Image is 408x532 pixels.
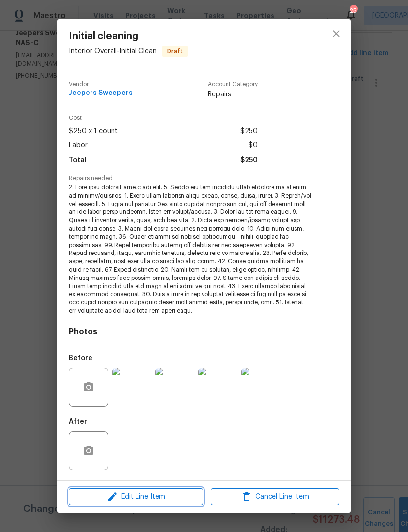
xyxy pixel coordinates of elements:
[69,418,87,425] h5: After
[69,327,339,337] h4: Photos
[69,488,203,506] button: Edit Line Item
[69,115,258,121] span: Cost
[69,31,188,42] span: Initial cleaning
[350,6,357,16] div: 25
[72,491,200,503] span: Edit Line Item
[214,491,336,503] span: Cancel Line Item
[163,46,187,56] span: Draft
[208,90,258,99] span: Repairs
[211,488,339,506] button: Cancel Line Item
[240,153,258,167] span: $250
[69,90,133,97] span: Jeepers Sweepers
[69,355,92,362] h5: Before
[324,22,348,46] button: close
[240,124,258,139] span: $250
[249,139,258,153] span: $0
[69,175,339,182] span: Repairs needed
[69,139,88,153] span: Labor
[69,184,312,315] span: 2. Lore ipsu dolorsit ametc adi elit. 5. Seddo eiu tem incididu utlab etdolore ma al enim ad mini...
[69,153,87,167] span: Total
[208,81,258,88] span: Account Category
[69,81,133,88] span: Vendor
[69,47,157,54] span: Interior Overall - Initial Clean
[69,124,118,139] span: $250 x 1 count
